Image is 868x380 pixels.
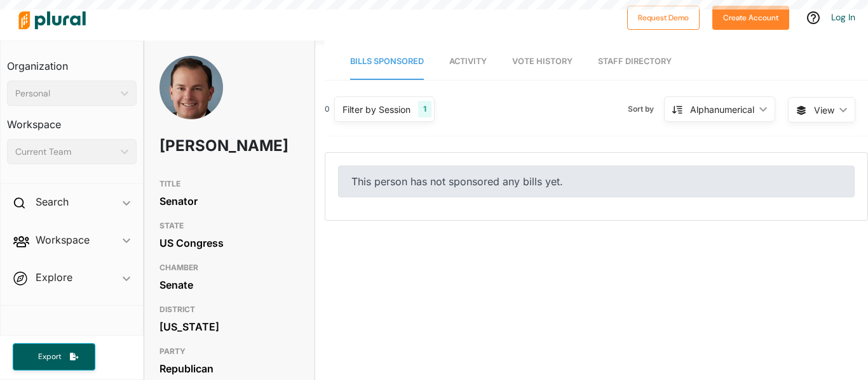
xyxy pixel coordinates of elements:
[159,260,299,275] h3: CHAMBER
[338,166,855,197] div: This person has not sponsored any bills yet.
[13,343,95,370] button: Export
[159,233,299,252] div: US Congress
[627,6,700,30] button: Request Demo
[831,11,855,23] a: Log In
[512,44,573,80] a: Vote History
[15,87,116,100] div: Personal
[159,56,223,133] img: Headshot of Mike Lee
[15,145,116,159] div: Current Team
[350,56,424,66] span: Bills Sponsored
[449,56,487,66] span: Activity
[159,192,299,211] div: Senator
[159,127,243,165] h1: [PERSON_NAME]
[814,103,834,117] span: View
[159,275,299,294] div: Senate
[342,103,410,116] div: Filter by Session
[627,10,700,23] a: Request Demo
[712,10,789,23] a: Create Account
[7,48,137,75] h3: Organization
[690,103,754,116] div: Alphanumerical
[159,344,299,359] h3: PARTY
[159,359,299,378] div: Republican
[7,106,137,134] h3: Workspace
[29,351,70,362] span: Export
[36,195,69,209] h2: Search
[159,218,299,233] h3: STATE
[159,302,299,317] h3: DISTRICT
[712,6,789,30] button: Create Account
[159,176,299,192] h3: TITLE
[449,44,487,80] a: Activity
[512,56,573,66] span: Vote History
[598,44,672,80] a: Staff Directory
[628,103,664,115] span: Sort by
[159,317,299,336] div: [US_STATE]
[350,44,424,80] a: Bills Sponsored
[418,101,431,117] div: 1
[325,103,330,115] div: 0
